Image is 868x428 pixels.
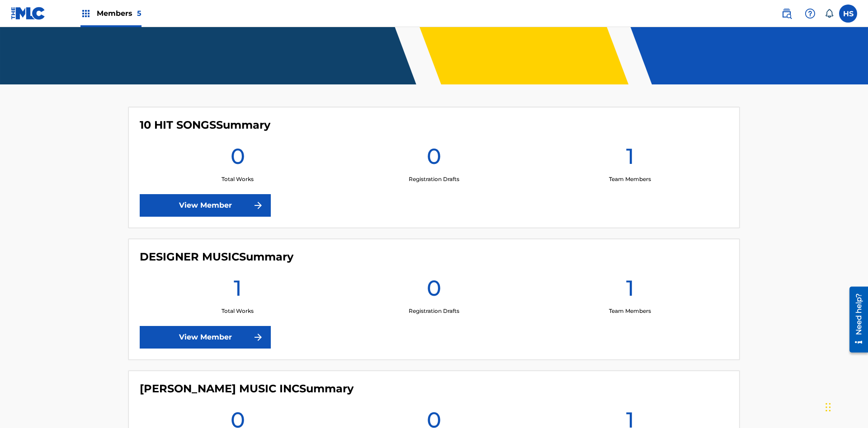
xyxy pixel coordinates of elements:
[234,274,242,307] h1: 1
[778,5,796,23] a: Public Search
[826,394,831,421] div: Drag
[801,5,819,23] div: Help
[222,307,254,315] p: Total Works
[409,175,459,183] p: Registration Drafts
[231,143,245,175] h1: 0
[253,332,264,343] img: f7272a7cc735f4ea7f67.svg
[805,8,816,19] img: help
[626,143,634,175] h1: 1
[839,5,857,23] div: User Menu
[140,250,293,264] h4: DESIGNER MUSIC
[825,9,834,18] div: Notifications
[140,118,270,132] h4: 10 HIT SONGS
[97,8,142,19] span: Members
[823,385,868,428] iframe: Chat Widget
[140,382,354,395] h4: GEORGE JR MUSIC INC
[222,175,254,183] p: Total Works
[140,326,271,349] a: View Member
[137,9,142,18] span: 5
[253,200,264,211] img: f7272a7cc735f4ea7f67.svg
[609,175,651,183] p: Team Members
[427,274,441,307] h1: 0
[140,194,271,217] a: View Member
[781,8,792,19] img: search
[626,274,634,307] h1: 1
[80,8,91,19] img: Top Rightsholders
[843,283,868,357] iframe: Resource Center
[409,307,459,315] p: Registration Drafts
[427,143,441,175] h1: 0
[11,7,46,20] img: MLC Logo
[609,307,651,315] p: Team Members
